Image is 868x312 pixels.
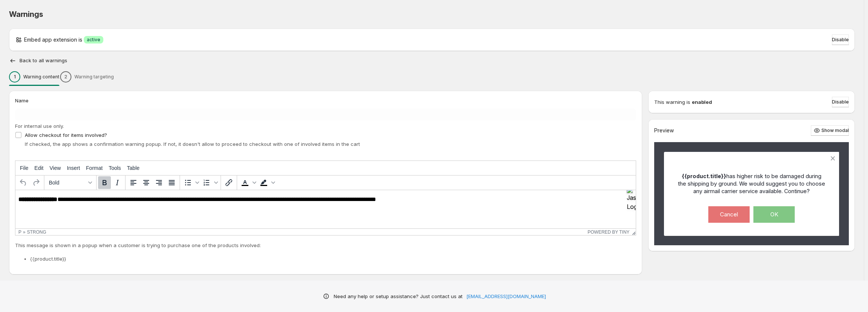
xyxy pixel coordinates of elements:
[466,292,546,300] a: [EMAIL_ADDRESS][DOMAIN_NAME]
[832,34,849,45] button: Disable
[25,132,107,138] span: Allow checkout for items involved?
[832,97,849,107] button: Disable
[111,176,124,189] button: Italic
[86,165,103,171] span: Format
[27,229,46,235] div: strong
[98,176,111,189] button: Bold
[17,176,30,189] button: Undo
[15,123,64,129] span: For internal use only.
[708,206,750,223] button: Cancel
[15,241,636,249] p: This message is shown in a popup when a customer is trying to purchase one of the products involved:
[140,176,153,189] button: Align center
[109,165,121,171] span: Tools
[67,165,80,171] span: Insert
[87,37,100,43] span: active
[811,125,849,136] button: Show modal
[832,99,849,105] span: Disable
[753,206,795,223] button: OK
[629,229,636,235] div: Resize
[181,176,200,189] div: Bullet list
[677,172,826,195] p: has higher risk to be damaged during the shipping by ground. We would suggest you to choose any a...
[20,58,67,64] h2: Back to all warnings
[15,190,636,228] iframe: Rich Text Area
[654,98,690,106] p: This warning is
[239,176,257,189] div: Text color
[18,229,21,235] div: p
[200,176,219,189] div: Numbered list
[23,74,59,80] p: Warning content
[35,165,44,171] span: Edit
[692,98,712,106] strong: enabled
[127,165,139,171] span: Table
[832,37,849,43] span: Disable
[49,180,86,186] span: Bold
[9,69,59,85] button: 1Warning content
[165,176,178,189] button: Justify
[23,229,26,235] div: »
[46,176,95,189] button: Formats
[25,141,360,147] span: If checked, the app shows a confirmation warning popup. If not, it doesn't allow to proceed to ch...
[30,176,42,189] button: Redo
[654,127,674,134] h2: Preview
[24,36,82,43] p: Embed app extension is
[50,165,61,171] span: View
[30,255,636,262] li: {{product.title}}
[682,173,726,179] strong: {{product.title}}
[222,176,235,189] button: Insert/edit link
[153,176,165,189] button: Align right
[127,176,140,189] button: Align left
[20,165,29,171] span: File
[588,229,630,235] a: Powered by Tiny
[9,10,43,19] span: Warnings
[257,176,276,189] div: Background color
[9,71,20,82] div: 1
[15,97,29,103] span: Name
[821,127,849,133] span: Show modal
